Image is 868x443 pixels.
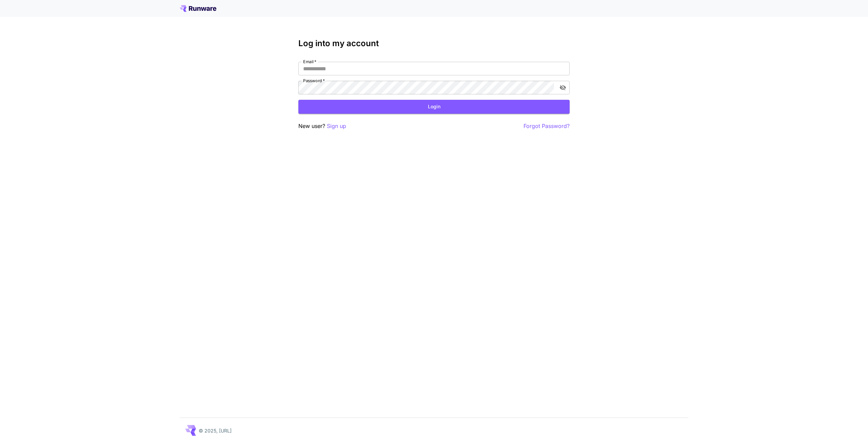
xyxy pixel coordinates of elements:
button: Forgot Password? [524,122,570,130]
button: toggle password visibility [557,81,569,94]
p: © 2025, [URL] [199,427,232,434]
label: Email [303,59,316,64]
p: New user? [298,122,346,130]
button: Sign up [327,122,346,130]
label: Password [303,78,325,84]
h3: Log into my account [298,39,570,48]
button: Login [298,100,570,114]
